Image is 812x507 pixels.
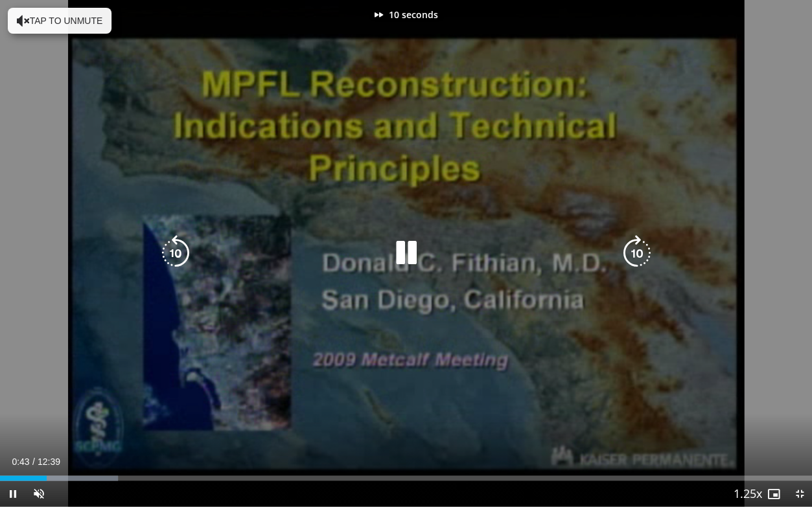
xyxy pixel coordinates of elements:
[786,480,812,506] button: Exit Fullscreen
[734,480,760,506] button: Playback Rate
[32,456,35,467] span: /
[8,8,111,34] button: Tap to unmute
[38,456,60,467] span: 12:39
[26,480,52,506] button: Unmute
[760,480,786,506] button: Enable picture-in-picture mode
[12,456,29,467] span: 0:43
[389,10,438,19] p: 10 seconds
